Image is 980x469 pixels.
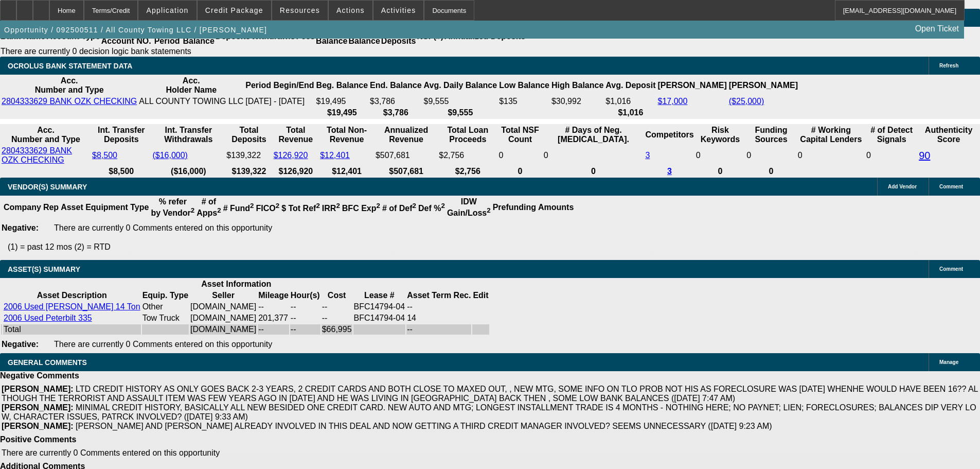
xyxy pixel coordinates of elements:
button: Credit Package [198,1,271,20]
a: 2006 Used Peterbilt 335 [4,314,92,322]
a: 3 [645,151,650,160]
span: There are currently 0 Comments entered on this opportunity [2,448,220,457]
sup: 2 [441,202,444,210]
td: Other [142,302,189,312]
td: $19,495 [316,96,368,107]
td: -- [290,302,320,312]
th: $8,500 [92,166,151,177]
td: -- [406,324,471,335]
th: High Balance [551,76,604,95]
th: Acc. Number and Type [1,125,91,145]
a: Open Ticket [911,20,963,38]
b: [PERSON_NAME]: [2,422,74,430]
span: Manage [939,359,958,365]
button: Activities [373,1,424,20]
b: % refer by Vendor [151,197,194,217]
div: $507,681 [376,151,437,160]
th: Acc. Holder Name [138,76,244,95]
td: -- [258,324,289,335]
span: LTD CREDIT HISTORY AS ONLY GOES BACK 2-3 YEARS, 2 CREDIT CARDS AND BOTH CLOSE TO MAXED OUT, , NEW... [2,385,978,403]
th: $507,681 [375,166,437,177]
b: Cost [328,291,346,300]
th: Competitors [645,125,694,145]
th: Risk Keywords [696,125,745,145]
th: ($16,000) [152,166,225,177]
span: Resources [280,6,320,14]
span: There are currently 0 Comments entered on this opportunity [54,223,272,232]
b: Negative: [2,223,39,232]
b: Prefunding Amounts [493,203,574,212]
td: $135 [498,96,550,107]
sup: 2 [276,202,279,210]
th: 0 [746,166,796,177]
th: Equip. Type [142,290,189,301]
th: 0 [543,166,644,177]
b: Asset Equipment Type [61,203,149,212]
a: 3 [667,167,672,176]
a: $8,500 [92,151,117,160]
th: # Days of Neg. [MEDICAL_DATA]. [543,125,644,145]
span: GENERAL COMMENTS [8,358,87,367]
span: Comment [939,266,963,272]
a: $126,920 [274,151,308,160]
button: Resources [272,1,328,20]
span: There are currently 0 Comments entered on this opportunity [54,340,272,349]
a: 2804333629 BANK OZK CHECKING [2,97,137,106]
b: [PERSON_NAME]: [2,403,74,412]
th: $12,401 [319,166,374,177]
a: $17,000 [658,97,688,106]
sup: 2 [316,202,319,210]
th: Edit [472,290,489,301]
th: Period Begin/End [245,76,314,95]
span: 0 [798,151,803,160]
span: ASSET(S) SUMMARY [8,265,80,273]
b: Seller [212,291,235,300]
span: BFC14794-04 [354,314,405,322]
td: -- [406,302,471,312]
b: Def % [418,204,445,213]
span: Add Vendor [888,184,917,189]
th: Total Loan Proceeds [438,125,497,145]
th: Funding Sources [746,125,796,145]
td: -- [290,313,320,323]
td: 0 [746,146,796,165]
button: Application [138,1,196,20]
span: Refresh [939,63,958,68]
sup: 2 [376,202,380,210]
th: Asset Term Recommendation [406,290,471,301]
b: Asset Term Rec. [407,291,471,300]
a: 2006 Used [PERSON_NAME] 14 Ton [4,302,140,311]
th: $9,555 [423,108,498,118]
th: [PERSON_NAME] [728,76,798,95]
sup: 2 [217,206,221,214]
b: FICO [256,204,280,213]
th: $3,786 [369,108,422,118]
th: Annualized Revenue [375,125,437,145]
sup: 2 [487,206,490,214]
th: $139,322 [226,166,272,177]
th: $1,016 [605,108,656,118]
th: 0 [696,166,745,177]
td: -- [258,302,289,312]
th: 0 [498,166,542,177]
td: 0 [543,146,644,165]
b: Lease # [364,291,395,300]
b: Rep [43,203,59,212]
span: [PERSON_NAME] AND [PERSON_NAME] ALREADY INVOLVED IN THIS DEAL AND NOW GETTING A THIRD CREDIT MANA... [76,422,772,430]
a: ($16,000) [152,151,188,160]
a: ($25,000) [729,97,764,106]
td: -- [322,302,352,312]
th: Authenticity Score [918,125,979,145]
span: OCROLUS BANK STATEMENT DATA [8,62,132,70]
a: $12,401 [320,151,350,160]
td: 0 [498,146,542,165]
b: $ Tot Ref [281,204,320,213]
td: 0 [696,146,745,165]
b: Hour(s) [291,291,320,300]
th: Sum of the Total NSF Count and Total Overdraft Fee Count from Ocrolus [498,125,542,145]
th: Int. Transfer Deposits [92,125,151,145]
p: (1) = past 12 mos (2) = RTD [8,242,980,252]
th: Avg. Daily Balance [423,76,498,95]
b: [PERSON_NAME]: [2,385,74,393]
sup: 2 [250,202,254,210]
